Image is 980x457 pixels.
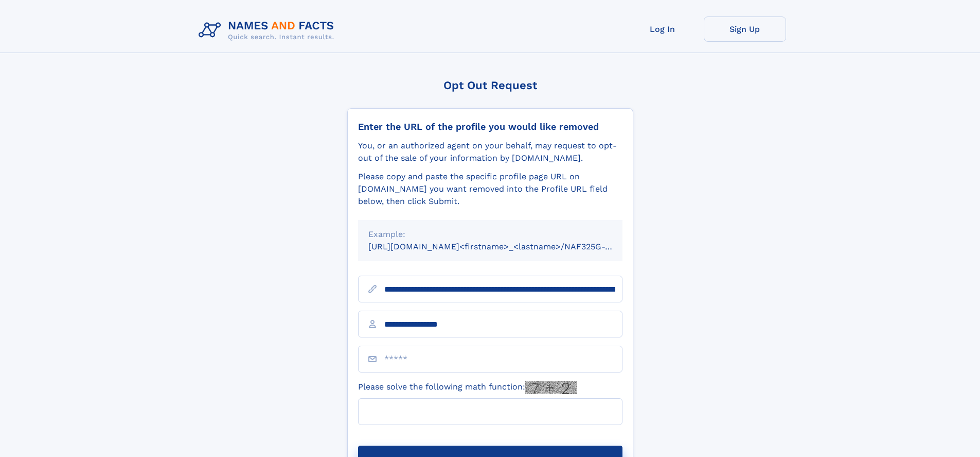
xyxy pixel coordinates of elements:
div: Example: [368,228,612,241]
label: Please solve the following math function: [358,381,577,394]
img: Logo Names and Facts [194,16,343,44]
a: Sign Up [704,16,786,42]
div: Enter the URL of the profile you would like removed [358,121,622,132]
div: Opt Out Request [347,79,633,92]
a: Log In [621,16,704,42]
div: You, or an authorized agent on your behalf, may request to opt-out of the sale of your informatio... [358,140,622,164]
div: Please copy and paste the specific profile page URL on [DOMAIN_NAME] you want removed into the Pr... [358,171,622,208]
small: [URL][DOMAIN_NAME]<firstname>_<lastname>/NAF325G-xxxxxxxx [368,242,642,251]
